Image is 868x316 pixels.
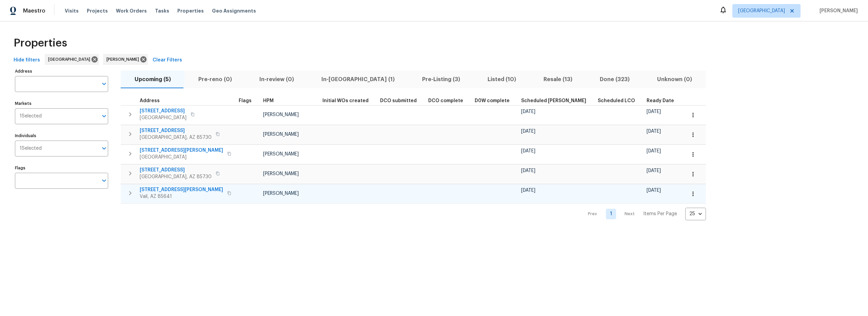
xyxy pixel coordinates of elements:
span: Ready Date [647,98,674,103]
span: [DATE] [647,188,661,193]
label: Flags [15,166,108,170]
span: [GEOGRAPHIC_DATA] [48,56,93,63]
span: [STREET_ADDRESS][PERSON_NAME] [140,186,223,193]
div: [PERSON_NAME] [103,54,148,65]
span: [DATE] [647,109,661,114]
p: Items Per Page [643,210,677,217]
span: [PERSON_NAME] [263,152,299,156]
a: Goto page 1 [606,209,616,219]
span: [STREET_ADDRESS] [140,108,186,114]
button: Clear Filters [150,54,185,67]
span: Properties [14,40,67,47]
button: Open [99,79,109,89]
label: Individuals [15,134,108,138]
span: [STREET_ADDRESS] [140,127,212,134]
span: [DATE] [521,129,535,134]
span: DCO submitted [380,98,417,103]
span: Tasks [155,8,169,13]
div: [GEOGRAPHIC_DATA] [45,54,99,65]
span: Work Orders [116,7,147,14]
span: [GEOGRAPHIC_DATA] [140,154,223,161]
span: Done (323) [590,75,639,84]
span: Properties [177,7,204,14]
nav: Pagination Navigation [581,208,706,220]
span: Initial WOs created [322,98,369,103]
span: [PERSON_NAME] [263,132,299,137]
span: [PERSON_NAME] [817,7,858,14]
span: In-[GEOGRAPHIC_DATA] (1) [312,75,404,84]
span: Vail, AZ 85641 [140,193,223,200]
span: Geo Assignments [212,7,256,14]
span: [GEOGRAPHIC_DATA] [738,7,785,14]
span: Flags [239,98,252,103]
span: Projects [87,7,108,14]
span: [DATE] [647,168,661,173]
span: [STREET_ADDRESS] [140,167,212,173]
span: In-review (0) [250,75,303,84]
span: D0W complete [475,98,510,103]
span: Pre-reno (0) [189,75,241,84]
span: [STREET_ADDRESS][PERSON_NAME] [140,147,223,154]
label: Markets [15,101,108,106]
span: [PERSON_NAME] [263,112,299,117]
span: [DATE] [647,149,661,153]
span: Hide filters [14,56,40,64]
span: [DATE] [521,149,535,153]
span: Visits [65,7,79,14]
button: Open [99,144,109,153]
button: Open [99,111,109,121]
button: Open [99,176,109,185]
span: [PERSON_NAME] [263,191,299,196]
span: [DATE] [647,129,661,134]
span: Unknown (0) [648,75,702,84]
span: [DATE] [521,188,535,193]
span: Scheduled [PERSON_NAME] [521,98,586,103]
span: Upcoming (5) [125,75,180,84]
span: DCO complete [428,98,463,103]
button: Hide filters [11,54,43,67]
span: [GEOGRAPHIC_DATA] [140,114,186,121]
span: Scheduled LCO [598,98,635,103]
span: Resale (13) [534,75,582,84]
span: HPM [263,98,274,103]
span: Listed (10) [478,75,526,84]
span: Address [140,98,160,103]
label: Address [15,69,108,73]
span: [PERSON_NAME] [263,171,299,176]
span: Maestro [23,7,45,14]
span: [DATE] [521,168,535,173]
span: 1 Selected [20,113,42,119]
div: 25 [685,205,706,223]
span: [GEOGRAPHIC_DATA], AZ 85730 [140,134,212,141]
span: [PERSON_NAME] [106,56,142,63]
span: [DATE] [521,109,535,114]
span: Clear Filters [153,56,182,64]
span: Pre-Listing (3) [412,75,470,84]
span: [GEOGRAPHIC_DATA], AZ 85730 [140,173,212,180]
span: 1 Selected [20,146,42,151]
